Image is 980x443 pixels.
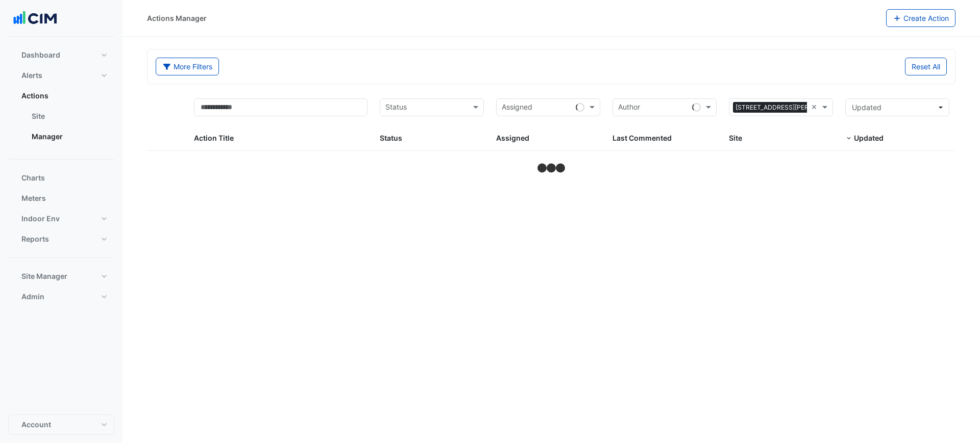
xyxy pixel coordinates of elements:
span: Updated [852,103,881,112]
span: Actions [21,91,48,101]
span: Charts [21,173,45,183]
a: Manager [23,126,114,147]
button: Updated [845,98,949,116]
span: Alerts [21,70,42,81]
span: Assigned [496,134,529,142]
button: Reset All [905,58,947,75]
a: Site [23,106,114,126]
div: Actions [8,106,114,151]
button: Actions [8,86,114,106]
button: Alerts [8,65,114,86]
button: More Filters [156,58,219,75]
button: Admin [8,286,114,307]
span: Site [729,134,742,142]
button: Site Manager [8,266,114,286]
button: Create Action [886,9,956,27]
button: Indoor Env [8,209,114,229]
span: Last Commented [612,134,672,142]
button: Dashboard [8,45,114,65]
button: Meters [8,188,114,209]
span: Action Title [194,134,234,142]
span: Dashboard [21,50,60,60]
div: Actions Manager [147,13,207,23]
button: Charts [8,168,114,188]
span: Status [380,134,402,142]
span: Site Manager [21,271,67,281]
span: Indoor Env [21,214,60,224]
button: Reports [8,229,114,249]
span: Admin [21,292,44,302]
span: Account [21,420,51,430]
span: Meters [21,193,46,203]
button: Account [8,414,114,435]
span: Clear [811,101,820,113]
span: Reports [21,234,49,244]
span: [STREET_ADDRESS][PERSON_NAME] [733,102,847,113]
span: Updated [854,134,884,142]
img: Company Logo [12,8,58,29]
